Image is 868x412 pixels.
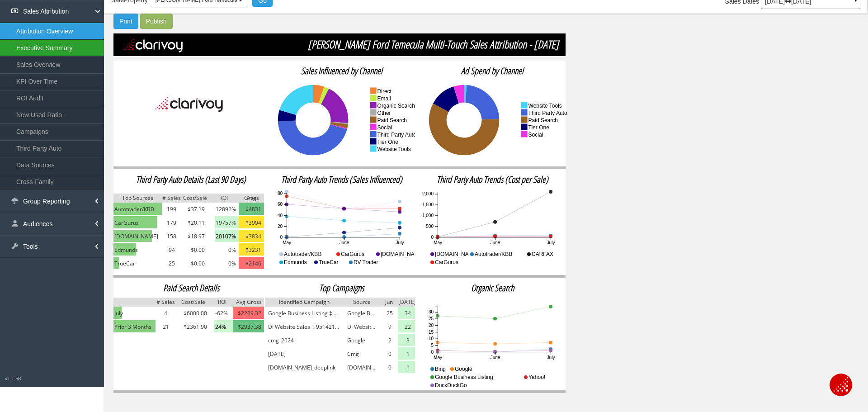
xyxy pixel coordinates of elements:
text: CARFAX [532,251,553,257]
img: grey.png [344,298,380,307]
img: dark-green.png [239,203,264,215]
text: July [396,240,404,245]
text: 60 [278,202,283,207]
img: light-green.png [215,230,245,242]
td: 179 [162,216,182,230]
span: $4831 [245,205,261,214]
text: RV Trader [354,259,378,265]
span: 0% [228,246,236,255]
button: Print [113,14,138,29]
text: website tools [377,146,411,152]
img: grey.png [113,298,156,307]
span: 0% [228,259,236,268]
span: [PERSON_NAME] Ford Temecula Multi-Touch Sales Attribution - [DATE] [107,37,559,52]
img: green.png [113,307,122,319]
text: July [547,355,555,360]
td: 4 [156,307,176,320]
img: Clarivoy_black_text.png [155,92,223,117]
span: -62% [215,309,228,318]
text: Bing [435,366,446,372]
td: $0.00 [182,257,208,270]
img: light-green.png [398,361,416,373]
img: green.png [113,203,162,215]
img: grey.png [113,194,162,203]
text: [DOMAIN_NAME] [435,251,478,257]
text: [DOMAIN_NAME] [381,251,424,257]
img: light-green.png [214,320,237,332]
text: TrueCar [319,259,339,265]
td: Google [344,334,380,347]
text: Google Business Listing [435,374,493,380]
span: 34 [405,309,411,318]
span: 2 [388,336,392,345]
img: grey.png [156,298,176,307]
text: 20 [429,323,434,328]
span: [DOMAIN_NAME] [114,232,158,241]
text: June [490,355,500,360]
span: $3231 [245,246,261,255]
img: pink.png [233,307,264,319]
span: organic search [471,282,514,294]
span: 12892% [216,205,236,214]
img: green.png [113,216,157,228]
img: light-green.png [398,334,416,346]
img: grey.png [265,298,344,307]
td: CarGurus [113,216,162,230]
img: grey.png [211,298,233,307]
td: Edmunds [113,243,162,257]
span: $3834 [245,232,261,241]
img: grey.png [380,298,398,307]
td: $18.97 [182,230,208,243]
button: Publish [140,14,173,29]
td: Cars.com [344,361,380,374]
text: tier one [528,124,549,131]
td: 25 [162,257,182,270]
text: 0 [431,350,434,355]
img: grey.png [398,298,416,307]
td: cmg_2024 [264,334,344,347]
text: paid search [377,117,407,123]
span: $2937.38 [238,322,261,331]
text: May [434,355,442,360]
img: black.png [113,33,566,56]
span: 19757% [216,218,236,227]
h2: Sales Influenced by Channel [266,66,417,76]
td: cars.com_deeplink [264,361,344,374]
span: 20107% [216,232,236,241]
text: Edmunds [284,259,307,265]
td: TrueCar [113,257,162,270]
text: 40 [278,213,283,218]
td: Google Business Listing ‡ 9517089148 [264,307,344,320]
img: yellow.png [239,230,264,242]
img: light-green.png [398,320,416,332]
span: TrueCar [114,259,135,268]
img: yellow.png [239,243,264,256]
text: other [377,110,391,116]
text: email [377,95,391,102]
img: light-green.png [215,216,245,228]
text: third party auto [528,110,567,116]
text: 2,000 [422,191,434,196]
span: $2146 [245,259,261,268]
text: 25 [429,316,434,321]
td: DI Website Sales [344,320,380,334]
h2: Top Campaigns [266,283,417,293]
img: grey.png [162,194,182,203]
text: Autotrader/KBB [284,251,321,257]
td: DI Website Sales ‡ 9514211737 [264,320,344,334]
text: 1,500 [422,202,434,207]
span: 9 [388,322,392,331]
img: green.png [113,230,152,242]
text: July [547,240,555,245]
td: $20.11 [182,216,208,230]
td: 94 [162,243,182,257]
text: June [490,240,500,245]
span: 3 [406,336,410,345]
img: grey.png [233,298,264,307]
span: 1 [406,350,410,359]
td: Cmg [344,347,380,361]
h2: Third Party Auto Details (Last 90 Days) [116,175,266,185]
text: May [434,240,442,245]
text: tier one [377,139,399,145]
text: Autotrader/KBB [475,251,512,257]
